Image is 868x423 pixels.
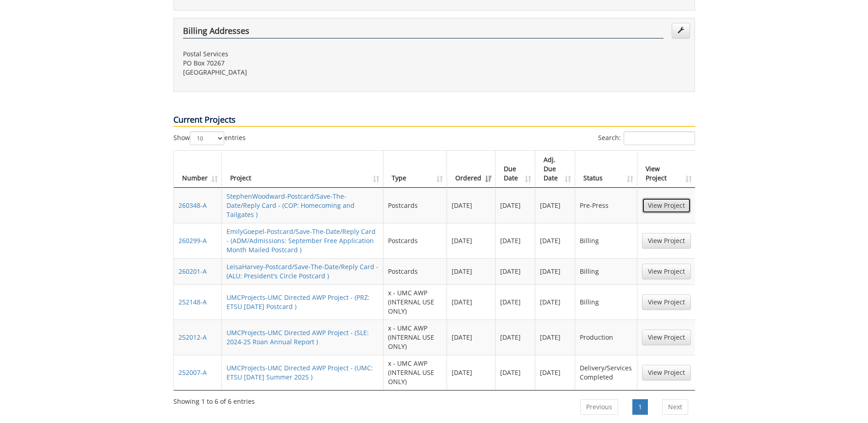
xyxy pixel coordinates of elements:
a: 260201-A [178,267,207,276]
select: Showentries [190,131,224,145]
td: [DATE] [447,258,496,284]
td: [DATE] [496,284,535,320]
td: [DATE] [496,258,535,284]
a: 1 [632,399,648,415]
label: Show entries [173,131,246,145]
td: Delivery/Services Completed [575,355,637,390]
th: Number: activate to sort column ascending [174,151,222,188]
td: Billing [575,258,637,284]
td: [DATE] [447,355,496,390]
p: Current Projects [173,114,695,127]
a: View Project [642,330,691,345]
td: [DATE] [535,355,575,390]
a: View Project [642,198,691,213]
a: View Project [642,233,691,249]
a: View Project [642,264,691,279]
td: Billing [575,284,637,320]
input: Search: [624,131,695,145]
th: Ordered: activate to sort column ascending [447,151,496,188]
td: [DATE] [535,258,575,284]
td: [DATE] [535,188,575,223]
label: Search: [598,131,695,145]
td: [DATE] [496,355,535,390]
a: Next [662,399,688,415]
h4: Billing Addresses [183,27,663,38]
a: Edit Addresses [672,23,690,38]
td: [DATE] [447,320,496,355]
div: Showing 1 to 6 of 6 entries [173,393,255,406]
a: UMCProjects-UMC Directed AWP Project - (UMC: ETSU [DATE] Summer 2025 ) [226,363,373,381]
td: [DATE] [535,284,575,320]
th: Type: activate to sort column ascending [383,151,447,188]
td: x - UMC AWP (INTERNAL USE ONLY) [383,284,447,320]
td: Billing [575,223,637,258]
a: UMCProjects-UMC Directed AWP Project - (PRZ: ETSU [DATE] Postcard ) [226,293,370,311]
a: UMCProjects-UMC Directed AWP Project - (SLE: 2024-25 Roan Annual Report ) [226,328,369,346]
th: Project: activate to sort column ascending [222,151,384,188]
a: View Project [642,294,691,310]
a: 260348-A [178,201,207,210]
a: 252012-A [178,333,207,342]
td: Production [575,320,637,355]
td: [DATE] [496,188,535,223]
td: [DATE] [535,320,575,355]
p: [GEOGRAPHIC_DATA] [183,68,427,77]
p: Postal Services [183,49,427,59]
th: Adj. Due Date: activate to sort column ascending [535,151,575,188]
td: x - UMC AWP (INTERNAL USE ONLY) [383,320,447,355]
th: View Project: activate to sort column ascending [637,151,695,188]
td: [DATE] [496,320,535,355]
td: [DATE] [496,223,535,258]
td: Postcards [383,223,447,258]
td: [DATE] [447,188,496,223]
td: Postcards [383,258,447,284]
a: 252148-A [178,298,207,306]
a: EmilyGoepel-Postcard/Save-The-Date/Reply Card - (ADM/Admissions: September Free Application Month... [226,227,376,254]
td: Postcards [383,188,447,223]
td: [DATE] [447,284,496,320]
a: Previous [580,399,618,415]
p: PO Box 70267 [183,59,427,68]
td: [DATE] [535,223,575,258]
td: Pre-Press [575,188,637,223]
a: StephenWoodward-Postcard/Save-The-Date/Reply Card - (COP: Homecoming and Tailgates ) [226,192,355,219]
td: x - UMC AWP (INTERNAL USE ONLY) [383,355,447,390]
a: 252007-A [178,368,207,377]
th: Due Date: activate to sort column ascending [496,151,535,188]
a: View Project [642,365,691,380]
a: 260299-A [178,236,207,245]
a: LeisaHarvey-Postcard/Save-The-Date/Reply Card - (ALU: President's Circle Postcard ) [226,262,378,280]
th: Status: activate to sort column ascending [575,151,637,188]
td: [DATE] [447,223,496,258]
